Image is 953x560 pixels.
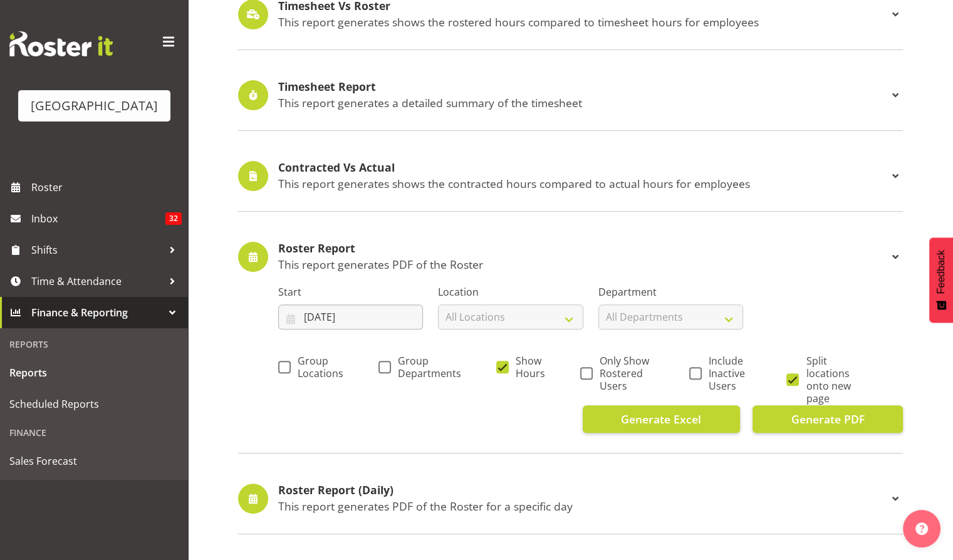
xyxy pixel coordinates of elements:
[9,395,179,413] span: Scheduled Reports
[31,303,163,322] span: Finance & Reporting
[291,355,343,380] span: Group Locations
[3,420,185,445] div: Finance
[9,452,179,470] span: Sales Forecast
[238,161,903,191] div: Contracted Vs Actual This report generates shows the contracted hours compared to actual hours fo...
[31,96,158,115] div: [GEOGRAPHIC_DATA]
[791,411,864,427] span: Generate PDF
[621,411,701,427] span: Generate Excel
[929,237,953,323] button: Feedback - Show survey
[278,162,888,174] h4: Contracted Vs Actual
[278,177,888,190] p: This report generates shows the contracted hours compared to actual hours for employees
[31,272,163,291] span: Time & Attendance
[238,484,903,514] div: Roster Report (Daily) This report generates PDF of the Roster for a specific day
[509,355,545,380] span: Show Hours
[278,499,888,513] p: This report generates PDF of the Roster for a specific day
[593,355,654,392] span: Only Show Rostered Users
[9,31,113,56] img: Rosterit website logo
[278,242,888,255] h4: Roster Report
[799,355,868,405] span: Split locations onto new page
[598,284,743,299] label: Department
[438,284,583,299] label: Location
[278,284,423,299] label: Start
[3,357,185,388] a: Reports
[3,445,185,477] a: Sales Forecast
[278,484,888,497] h4: Roster Report (Daily)
[31,178,182,197] span: Roster
[9,363,179,382] span: Reports
[278,304,423,329] input: Click to select...
[278,15,888,29] p: This report generates shows the rostered hours compared to timesheet hours for employees
[278,96,888,110] p: This report generates a detailed summary of the timesheet
[31,209,165,228] span: Inbox
[753,405,903,433] button: Generate PDF
[238,242,903,272] div: Roster Report This report generates PDF of the Roster
[391,355,461,380] span: Group Departments
[278,257,888,271] p: This report generates PDF of the Roster
[583,405,740,433] button: Generate Excel
[935,250,947,294] span: Feedback
[238,80,903,110] div: Timesheet Report This report generates a detailed summary of the timesheet
[3,331,185,357] div: Reports
[165,212,182,225] span: 32
[31,241,163,259] span: Shifts
[278,81,888,93] h4: Timesheet Report
[702,355,752,392] span: Include Inactive Users
[3,388,185,420] a: Scheduled Reports
[915,522,928,535] img: help-xxl-2.png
